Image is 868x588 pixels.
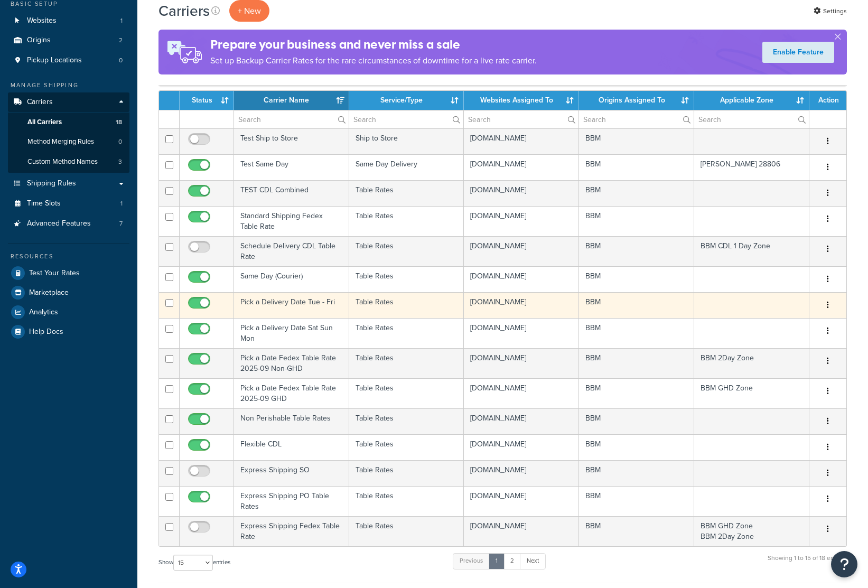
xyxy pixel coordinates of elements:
a: Custom Method Names 3 [8,152,129,172]
td: BBM [579,180,694,206]
li: Time Slots [8,194,129,213]
input: Search [349,110,464,128]
p: Set up Backup Carrier Rates for the rare circumstances of downtime for a live rate carrier. [210,53,537,68]
td: Flexible CDL [234,434,349,460]
td: Pick a Delivery Date Tue - Fri [234,292,349,318]
td: Test Same Day [234,154,349,180]
span: 1 [120,16,123,25]
a: Next [520,553,546,569]
td: Table Rates [349,318,464,348]
td: BBM GHD Zone [694,378,809,408]
td: Table Rates [349,460,464,486]
td: BBM [579,236,694,266]
td: [DOMAIN_NAME] [464,378,579,408]
td: BBM [579,378,694,408]
td: Pick a Delivery Date Sat Sun Mon [234,318,349,348]
th: Service/Type: activate to sort column ascending [349,91,464,110]
div: Showing 1 to 15 of 18 entries [768,552,847,575]
td: Express Shipping Fedex Table Rate [234,516,349,546]
span: Test Your Rates [29,269,80,278]
li: Custom Method Names [8,152,129,172]
a: All Carriers 18 [8,113,129,132]
span: Pickup Locations [27,56,82,65]
a: Time Slots 1 [8,194,129,213]
td: [PERSON_NAME] 28806 [694,154,809,180]
td: Table Rates [349,266,464,292]
th: Status: activate to sort column ascending [180,91,234,110]
td: Pick a Date Fedex Table Rate 2025-09 Non-GHD [234,348,349,378]
td: BBM [579,348,694,378]
td: [DOMAIN_NAME] [464,128,579,154]
span: 18 [116,118,122,127]
td: [DOMAIN_NAME] [464,154,579,180]
td: BBM [579,206,694,236]
a: Pickup Locations 0 [8,51,129,70]
td: TEST CDL Combined [234,180,349,206]
td: BBM [579,516,694,546]
span: Help Docs [29,328,63,337]
td: Table Rates [349,408,464,434]
a: Help Docs [8,322,129,341]
span: Advanced Features [27,219,91,228]
td: BBM [579,128,694,154]
td: [DOMAIN_NAME] [464,348,579,378]
h1: Carriers [158,1,210,21]
li: Carriers [8,92,129,173]
a: Test Your Rates [8,264,129,283]
span: 1 [120,199,123,208]
td: [DOMAIN_NAME] [464,516,579,546]
span: 0 [118,137,122,146]
span: Marketplace [29,288,69,297]
td: Table Rates [349,434,464,460]
li: Pickup Locations [8,51,129,70]
a: Carriers [8,92,129,112]
td: BBM [579,154,694,180]
td: BBM [579,318,694,348]
td: [DOMAIN_NAME] [464,408,579,434]
td: Table Rates [349,206,464,236]
span: Analytics [29,308,58,317]
span: Shipping Rules [27,179,76,188]
td: [DOMAIN_NAME] [464,486,579,516]
td: Table Rates [349,378,464,408]
td: [DOMAIN_NAME] [464,266,579,292]
a: Method Merging Rules 0 [8,132,129,152]
td: BBM [579,292,694,318]
td: BBM [579,266,694,292]
td: [DOMAIN_NAME] [464,460,579,486]
a: Origins 2 [8,31,129,50]
td: Schedule Delivery CDL Table Rate [234,236,349,266]
input: Search [579,110,694,128]
td: Same Day (Courier) [234,266,349,292]
li: Websites [8,11,129,31]
li: All Carriers [8,113,129,132]
th: Applicable Zone: activate to sort column ascending [694,91,809,110]
td: [DOMAIN_NAME] [464,236,579,266]
span: 2 [119,36,123,45]
th: Websites Assigned To: activate to sort column ascending [464,91,579,110]
th: Carrier Name: activate to sort column ascending [234,91,349,110]
td: Non Perishable Table Rates [234,408,349,434]
a: Marketplace [8,283,129,302]
a: Enable Feature [762,42,834,63]
td: BBM [579,486,694,516]
td: Ship to Store [349,128,464,154]
a: 2 [503,553,521,569]
span: Origins [27,36,51,45]
li: Shipping Rules [8,174,129,193]
a: Websites 1 [8,11,129,31]
a: Settings [814,4,847,18]
span: 0 [119,56,123,65]
th: Origins Assigned To: activate to sort column ascending [579,91,694,110]
h4: Prepare your business and never miss a sale [210,36,537,53]
td: BBM [579,434,694,460]
td: Same Day Delivery [349,154,464,180]
input: Search [694,110,809,128]
span: Custom Method Names [27,157,98,166]
td: [DOMAIN_NAME] [464,206,579,236]
select: Showentries [173,555,213,571]
li: Method Merging Rules [8,132,129,152]
label: Show entries [158,555,230,571]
